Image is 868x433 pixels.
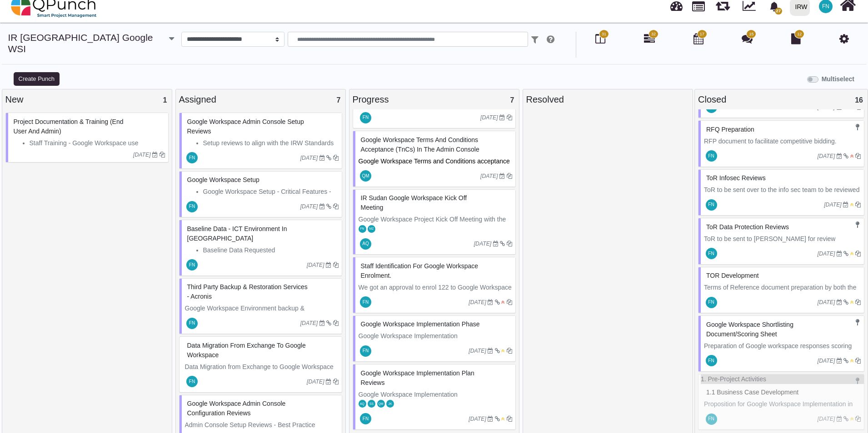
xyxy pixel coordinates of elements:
[14,118,124,135] span: #80766
[706,272,759,279] span: #80118
[704,137,861,146] p: RFP document to facilitate competitive bidding.
[507,241,512,246] i: Clone
[507,348,512,354] i: Clone
[359,390,512,399] p: Google Workspace Implementation
[307,379,324,385] i: [DATE]
[300,155,318,161] i: [DATE]
[319,155,325,161] i: Due Date
[706,174,766,182] span: #80120
[360,112,371,123] span: Francis Ndichu
[704,284,859,310] span: Terms of Reference document preparation by both the technical and procurement as part of the impl...
[708,202,714,207] span: FN
[547,35,554,44] i: e.g: punch or !ticket or &Category or #label or @username or $priority or *iteration or ^addition...
[326,204,331,209] i: Dependant Task
[187,400,286,417] span: #80764
[837,153,842,159] i: Due Date
[203,138,339,148] li: Setup reviews to align with the IRW Standards
[360,227,364,231] span: FN
[855,202,861,207] i: Clone
[769,2,779,11] svg: bell fill
[326,262,331,268] i: Due Date
[186,201,198,212] span: Francis Ndichu
[850,251,854,256] i: Medium
[706,297,717,308] span: Francis Ndichu
[368,225,375,233] span: Mohammed Zabhier
[488,416,493,422] i: Due Date
[360,413,371,424] span: Francis Ndichu
[488,300,493,305] i: Due Date
[706,126,754,133] span: #80121
[363,417,369,421] span: FN
[651,31,656,38] span: 32
[186,259,198,271] span: Francis Ndichu
[363,115,369,120] span: FN
[708,154,714,158] span: FN
[186,318,198,329] span: Francis Ndichu
[307,262,324,268] i: [DATE]
[602,31,606,38] span: 31
[822,4,829,9] span: FN
[706,150,717,162] span: Francis Ndichu
[706,355,717,366] span: Francis Ndichu
[360,345,371,357] span: Francis Ndichu
[30,138,165,148] li: Staff Training - Google Workspace use
[708,251,714,256] span: FN
[469,299,486,305] i: [DATE]
[850,202,854,207] i: Medium
[742,33,753,44] i: Punch Discussion
[187,118,304,135] span: #81676
[493,241,499,246] i: Due Date
[818,299,835,305] i: [DATE]
[843,251,848,256] i: Dependant Task
[333,155,339,161] i: Clone
[189,156,195,160] span: FN
[361,262,479,279] span: #80753
[822,75,854,83] b: Multiselect
[359,400,366,408] span: Aamar Qayum
[300,203,318,210] i: [DATE]
[850,300,854,305] i: Medium
[480,173,498,179] i: [DATE]
[499,173,505,179] i: Due Date
[8,32,153,54] a: IR [GEOGRAPHIC_DATA] Google WSI
[706,321,793,338] span: #80117
[856,221,859,228] i: Milestone
[133,152,151,158] i: [DATE]
[160,152,165,157] i: Clone
[189,321,195,325] span: FN
[333,262,339,268] i: Clone
[361,194,467,211] span: #81674
[163,96,167,104] span: 1
[361,369,474,386] span: #80115
[510,96,514,104] span: 7
[361,136,479,153] span: #81987
[855,251,861,256] i: Clone
[360,296,371,308] span: Francis Ndichu
[185,420,339,430] p: Admin Console Setup Reviews - Best Practice
[837,300,842,305] i: Due Date
[359,157,512,174] span: Google Workspace Terms and Conditions acceptance (TnCs) in the Admin Console.
[706,199,717,211] span: Francis Ndichu
[507,300,512,305] i: Clone
[333,379,339,384] i: Clone
[353,93,516,106] div: Progress
[360,403,364,406] span: AQ
[843,153,848,159] i: Dependant Task
[495,348,500,354] i: Dependant Task
[708,359,714,363] span: FN
[359,215,512,234] p: Google Workspace Project Kick Off Meeting with the Vendor:
[389,403,392,406] span: JK
[856,124,859,130] i: Milestone
[843,358,848,364] i: Dependant Task
[333,320,339,326] i: Clone
[469,416,486,422] i: [DATE]
[203,246,339,255] li: Baseline Data Requested
[704,185,861,204] p: ToR to be sent over to the info sec team to be reviewed at [EMAIL_ADDRESS][DOMAIN_NAME]
[595,33,605,44] i: Board
[5,93,169,106] div: New
[526,93,689,106] div: Resolved
[818,153,835,159] i: [DATE]
[501,416,505,422] i: Medium
[644,33,655,44] i: Gantt
[488,348,493,354] i: Due Date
